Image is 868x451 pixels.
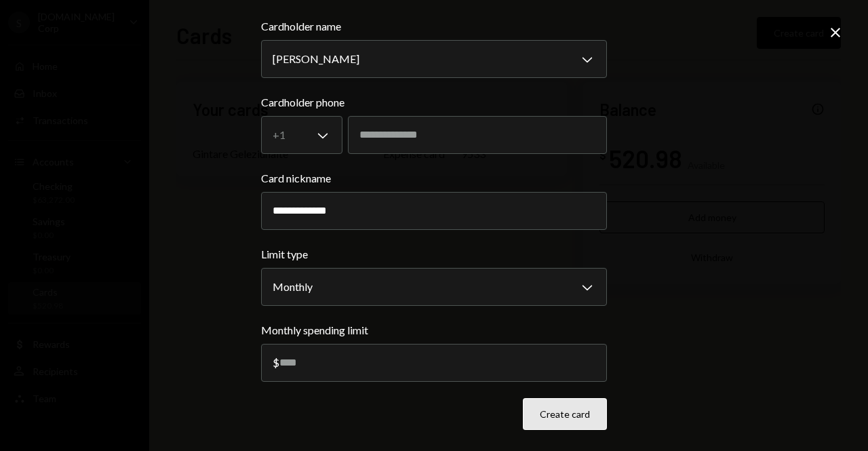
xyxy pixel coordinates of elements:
[273,356,279,369] div: $
[261,246,607,262] label: Limit type
[261,322,607,338] label: Monthly spending limit
[261,40,607,78] button: Cardholder name
[261,268,607,306] button: Limit type
[523,398,607,430] button: Create card
[261,94,607,111] label: Cardholder phone
[261,170,607,187] label: Card nickname
[261,18,607,35] label: Cardholder name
